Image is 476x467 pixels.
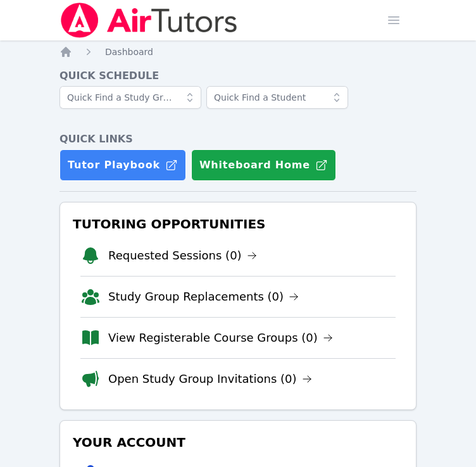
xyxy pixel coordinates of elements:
[108,329,333,347] a: View Registerable Course Groups (0)
[59,68,416,84] h4: Quick Schedule
[59,132,416,147] h4: Quick Links
[108,370,312,388] a: Open Study Group Invitations (0)
[191,149,336,181] button: Whiteboard Home
[59,86,201,109] input: Quick Find a Study Group
[59,3,239,38] img: Air Tutors
[59,46,416,58] nav: Breadcrumb
[70,431,406,454] h3: Your Account
[206,86,348,109] input: Quick Find a Student
[108,247,257,265] a: Requested Sessions (0)
[108,288,299,306] a: Study Group Replacements (0)
[70,213,406,235] h3: Tutoring Opportunities
[59,149,186,181] a: Tutor Playbook
[105,47,153,57] span: Dashboard
[105,46,153,58] a: Dashboard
